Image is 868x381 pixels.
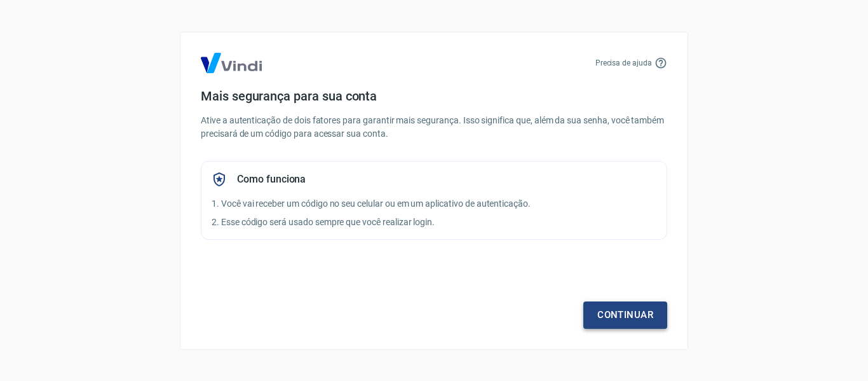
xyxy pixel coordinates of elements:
p: 1. Você vai receber um código no seu celular ou em um aplicativo de autenticação. [212,197,656,211]
a: Continuar [583,301,667,328]
p: 2. Esse código será usado sempre que você realizar login. [212,216,656,229]
img: Logo Vind [201,53,262,73]
h5: Como funciona [237,173,306,186]
p: Ative a autenticação de dois fatores para garantir mais segurança. Isso significa que, além da su... [201,114,667,141]
p: Precisa de ajuda [595,57,652,69]
h4: Mais segurança para sua conta [201,88,667,104]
